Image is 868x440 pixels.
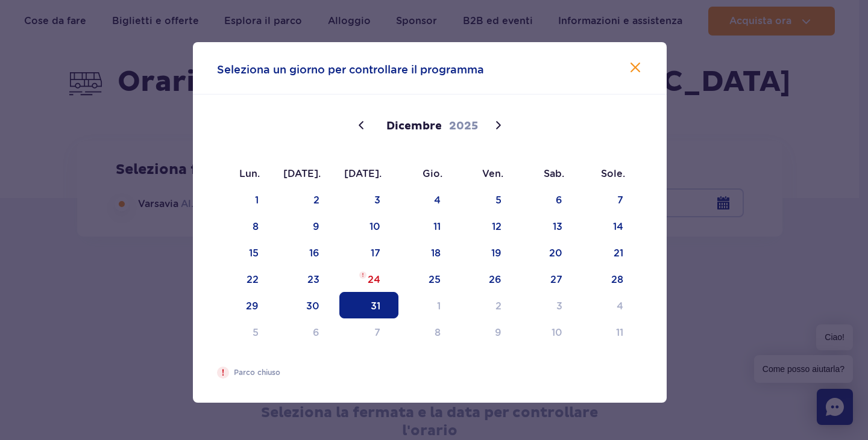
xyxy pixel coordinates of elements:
[521,292,580,318] span: 3 gennaio 2026
[246,300,259,312] font: 29
[433,221,441,232] font: 11
[339,186,398,212] span: 3 dicembre 2025
[489,274,502,285] font: 26
[234,368,280,377] font: Parco chiuso
[552,327,562,338] font: 10
[400,318,459,345] span: 8 gennaio 2026
[491,247,502,259] font: 19
[495,327,502,338] font: 9
[429,274,441,285] font: 25
[461,186,520,212] span: 5 dicembre 2025
[435,327,441,338] font: 8
[309,247,319,259] font: 16
[371,247,380,259] font: 17
[495,194,502,206] font: 5
[521,239,580,265] span: 20 dicembre 2025
[601,168,625,179] font: Sole.
[400,265,459,292] span: 25 dicembre 2025
[582,265,641,292] span: 28 dicembre 2025
[339,265,398,292] span: 24 dicembre 2025
[278,292,338,318] span: 30 dicembre 2025
[217,63,484,76] font: Seleziona un giorno per controllare il programma
[371,300,380,312] font: 31
[307,274,319,285] font: 23
[461,239,520,265] span: 19 dicembre 2025
[400,186,459,212] span: 4 dicembre 2025
[400,292,459,318] span: 1 gennaio 2026
[582,292,641,318] span: 4 gennaio 2026
[374,194,380,206] font: 3
[611,274,623,285] font: 28
[461,212,520,239] span: 12 dicembre 2025
[617,300,623,312] font: 4
[400,239,459,265] span: 18 dicembre 2025
[339,239,398,265] span: 17 dicembre 2025
[218,265,277,292] span: 22 dicembre 2025
[521,186,580,212] span: 6 dicembre 2025
[370,221,380,232] font: 10
[423,168,442,179] font: Gio.
[313,221,319,232] font: 9
[437,300,441,312] font: 1
[278,265,338,292] span: 23 dicembre 2025
[482,168,503,179] font: Ven.
[278,318,338,345] span: 6 gennaio 2026
[461,265,520,292] span: 26 dicembre 2025
[550,274,562,285] font: 27
[368,274,380,285] font: 24
[521,265,580,292] span: 27 dicembre 2025
[461,318,520,345] span: 9 gennaio 2026
[431,247,441,259] font: 18
[313,194,319,206] font: 2
[614,247,623,259] font: 21
[249,247,259,259] font: 15
[344,168,382,179] font: [DATE].
[613,221,623,232] font: 14
[218,239,277,265] span: 15 dicembre 2025
[616,327,623,338] font: 11
[549,247,562,259] font: 20
[239,168,260,179] font: Lun.
[218,292,277,318] span: 29 dicembre 2025
[313,327,319,338] font: 6
[247,274,259,285] font: 22
[253,221,259,232] font: 8
[278,239,338,265] span: 16 dicembre 2025
[278,186,338,212] span: 2 dicembre 2025
[582,186,641,212] span: 7 dicembre 2025
[521,318,580,345] span: 10 gennaio 2026
[556,300,562,312] font: 3
[492,221,502,232] font: 12
[218,212,277,239] span: 8 dicembre 2025
[283,168,321,179] font: [DATE].
[556,194,562,206] font: 6
[255,194,259,206] font: 1
[582,212,641,239] span: 14 dicembre 2025
[253,327,259,338] font: 5
[386,119,442,133] font: Dicembre
[461,292,520,318] span: 2 gennaio 2026
[521,212,580,239] span: 13 dicembre 2025
[544,168,564,179] font: Sab.
[582,239,641,265] span: 21 dicembre 2025
[374,327,380,338] font: 7
[339,292,398,318] span: 31 dicembre 2025
[582,318,641,345] span: 11 gennaio 2026
[278,212,338,239] span: 9 dicembre 2025
[495,300,502,312] font: 2
[400,212,459,239] span: 11 dicembre 2025
[339,318,398,345] span: 7 gennaio 2026
[617,194,623,206] font: 7
[306,300,319,312] font: 30
[553,221,562,232] font: 13
[218,186,277,212] span: 1 dicembre 2025
[339,212,398,239] span: 10 dicembre 2025
[218,318,277,345] span: 5 gennaio 2026
[434,194,441,206] font: 4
